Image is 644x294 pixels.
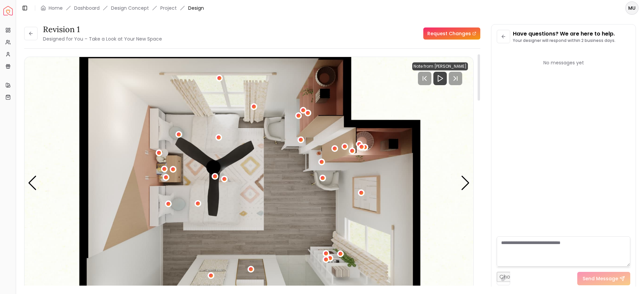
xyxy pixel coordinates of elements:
a: Spacejoy [3,6,13,15]
li: Design Concept [111,5,149,11]
img: Spacejoy Logo [3,6,13,15]
nav: breadcrumb [41,5,204,11]
h3: Revision 1 [43,24,162,35]
svg: Play [436,74,444,82]
a: Project [160,5,177,11]
span: MU [626,2,638,14]
div: Previous slide [28,176,37,190]
span: Design [188,5,204,11]
div: Note from [PERSON_NAME] [412,62,468,70]
a: Dashboard [74,5,100,11]
a: Home [49,5,63,11]
p: Have questions? We are here to help. [513,30,615,38]
p: Your designer will respond within 2 business days. [513,38,615,43]
div: No messages yet [497,59,630,66]
small: Designed for You – Take a Look at Your New Space [43,36,162,42]
button: MU [625,1,639,15]
a: Request Changes [423,27,480,40]
div: Next slide [461,176,470,190]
